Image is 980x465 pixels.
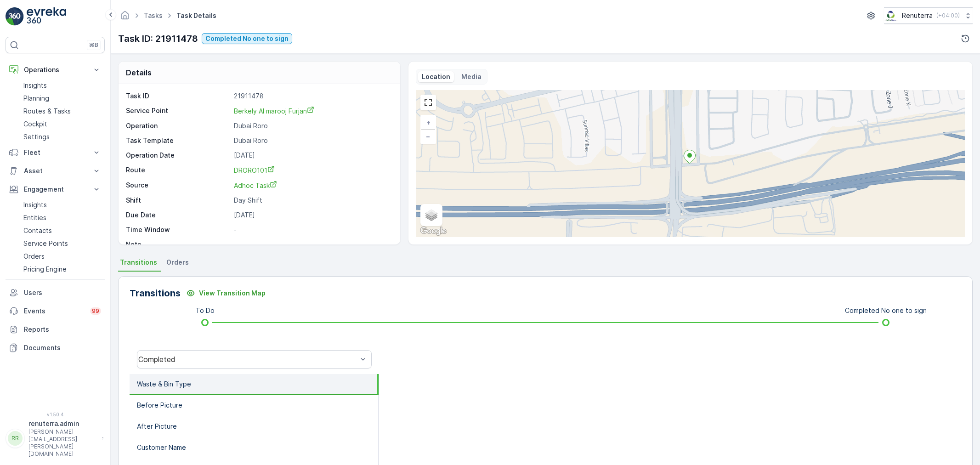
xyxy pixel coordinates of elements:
[426,132,431,140] span: −
[20,105,105,118] a: Routes & Tasks
[234,107,314,115] span: Berkely Al marooj Furjan
[234,196,391,205] p: Day Shift
[234,210,391,220] p: [DATE]
[234,181,277,189] span: Adhoc Task
[8,431,23,446] div: RR
[234,166,275,174] span: DRORO101
[6,302,105,320] a: Events99
[28,419,97,428] p: renuterra.admin
[6,143,105,162] button: Fleet
[20,237,105,250] a: Service Points
[120,14,130,22] a: Homepage
[20,263,105,276] a: Pricing Engine
[24,288,101,297] p: Users
[884,7,973,24] button: Renuterra(+04:00)
[24,325,101,334] p: Reports
[421,116,435,130] a: Zoom In
[23,200,47,210] p: Insights
[20,224,105,237] a: Contacts
[89,41,98,49] p: ⌘B
[24,166,86,176] p: Asset
[234,91,391,101] p: 21911478
[27,7,66,26] img: logo_light-DOdMpM7g.png
[23,226,52,235] p: Contacts
[234,106,391,116] a: Berkely Al marooj Furjan
[234,240,391,249] p: -
[137,443,186,452] p: Customer Name
[23,252,45,261] p: Orders
[144,11,163,19] a: Tasks
[421,130,435,143] a: Zoom Out
[92,307,99,315] p: 99
[234,165,391,175] a: DRORO101
[24,343,101,352] p: Documents
[422,72,450,81] p: Location
[196,306,215,315] p: To Do
[175,11,218,20] span: Task Details
[24,65,86,74] p: Operations
[130,286,181,300] p: Transitions
[234,225,391,234] p: -
[6,180,105,198] button: Engagement
[138,355,357,363] div: Completed
[234,121,391,130] p: Dubai Roro
[20,211,105,224] a: Entities
[6,284,105,302] a: Users
[137,422,177,431] p: After Picture
[23,265,67,274] p: Pricing Engine
[24,306,85,316] p: Events
[6,339,105,357] a: Documents
[126,181,230,190] p: Source
[126,151,230,160] p: Operation Date
[20,198,105,211] a: Insights
[23,81,47,90] p: Insights
[6,7,24,26] img: logo
[234,151,391,160] p: [DATE]
[120,258,157,267] span: Transitions
[20,92,105,105] a: Planning
[126,121,230,130] p: Operation
[6,320,105,339] a: Reports
[24,148,86,157] p: Fleet
[426,119,431,126] span: +
[126,136,230,145] p: Task Template
[6,162,105,180] button: Asset
[20,130,105,143] a: Settings
[23,119,47,129] p: Cockpit
[28,428,97,458] p: [PERSON_NAME][EMAIL_ADDRESS][PERSON_NAME][DOMAIN_NAME]
[126,165,230,175] p: Route
[137,401,182,410] p: Before Picture
[418,225,448,237] img: Google
[23,94,49,103] p: Planning
[461,72,482,81] p: Media
[845,306,927,315] p: Completed No one to sign
[118,32,198,45] p: Task ID: 21911478
[126,196,230,205] p: Shift
[126,106,230,116] p: Service Point
[23,213,46,222] p: Entities
[6,61,105,79] button: Operations
[421,96,435,109] a: View Fullscreen
[234,136,391,145] p: Dubai Roro
[421,205,442,225] a: Layers
[20,250,105,263] a: Orders
[126,210,230,220] p: Due Date
[126,91,230,101] p: Task ID
[202,33,292,44] button: Completed No one to sign
[936,12,960,19] p: ( +04:00 )
[205,34,289,43] p: Completed No one to sign
[6,412,105,417] span: v 1.50.4
[902,11,933,20] p: Renuterra
[126,240,230,249] p: Note
[6,419,105,458] button: RRrenuterra.admin[PERSON_NAME][EMAIL_ADDRESS][PERSON_NAME][DOMAIN_NAME]
[23,239,68,248] p: Service Points
[199,289,266,298] p: View Transition Map
[181,286,271,301] button: View Transition Map
[137,380,191,389] p: Waste & Bin Type
[20,79,105,92] a: Insights
[23,107,71,116] p: Routes & Tasks
[884,11,898,21] img: Screenshot_2024-07-26_at_13.33.01.png
[23,132,50,142] p: Settings
[234,181,391,190] a: Adhoc Task
[166,258,189,267] span: Orders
